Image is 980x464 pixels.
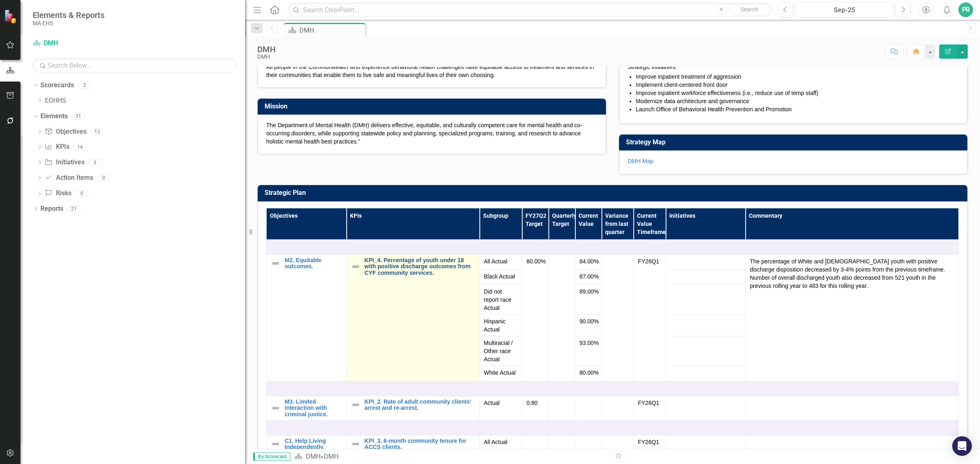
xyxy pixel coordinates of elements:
td: Double-Click to Edit [267,381,959,396]
a: Risks [45,189,71,198]
td: Double-Click to Edit [575,396,601,420]
span: 89.00% [579,287,599,296]
div: 14 [73,144,87,150]
div: Sep-25 [798,5,891,15]
img: Not Defined [351,262,361,272]
span: 90.00% [579,317,599,325]
a: C1. Help Living Independently. [285,438,342,451]
div: 5 [89,159,102,166]
a: Initiatives [45,158,84,167]
div: FY26Q1 [638,438,661,446]
span: Did not report race Actual [484,287,518,312]
a: Action Items [45,173,93,183]
a: DMH Map [628,158,653,164]
td: Double-Click to Edit [575,254,601,270]
td: Double-Click to Edit [575,270,601,285]
span: 80.00% [526,258,546,265]
button: Search [729,4,770,15]
td: Double-Click to Edit [575,435,601,450]
td: Double-Click to Edit [575,336,601,366]
div: 0 [97,175,110,181]
div: 21 [67,205,80,212]
span: 84.00% [579,257,599,265]
img: Not Defined [351,400,361,410]
td: Double-Click to Edit [479,435,522,450]
td: Double-Click to Edit [479,366,522,381]
input: Search Below... [33,58,237,73]
span: By Scorecard [253,453,290,461]
h3: Strategic Plan [265,189,963,197]
td: Double-Click to Edit [746,396,959,420]
span: All Actual [484,438,518,446]
span: Hispanic Actual [484,317,518,334]
a: Reports [40,204,63,214]
a: EOHHS [45,96,245,106]
td: Double-Click to Edit [746,254,959,381]
td: Double-Click to Edit [479,396,522,420]
p: Strategic initiatives: [628,63,959,71]
td: Double-Click to Edit [575,285,601,314]
li: Improve inpatient treatment of aggression [636,73,959,81]
img: Not Defined [271,439,281,449]
a: Scorecards [40,81,74,90]
li: Launch Office of Behavioral Health Prevention and Promotion [636,105,959,113]
td: Double-Click to Edit [479,270,522,285]
span: All Actual [484,257,518,265]
td: Double-Click to Edit [479,285,522,314]
a: M3. Limited interaction with criminal justice. [285,399,342,418]
button: PR [958,2,973,17]
span: Black Actual [484,272,518,281]
p: The percentage of White and [DEMOGRAPHIC_DATA] youth with positive discharge disposition decrease... [750,257,954,290]
small: MA EHS [33,20,105,27]
div: » [294,452,606,462]
div: DMH [257,54,276,60]
p: All people in the Commonwealth who experience behavioral health challenges have equitable access ... [266,63,597,79]
td: Double-Click to Edit Right Click for Context Menu [346,254,479,381]
td: Double-Click to Edit [575,366,601,381]
a: Objectives [45,127,86,137]
img: ClearPoint Strategy [4,9,18,23]
img: Not Defined [351,439,361,449]
td: Double-Click to Edit Right Click for Context Menu [267,396,347,420]
td: Double-Click to Edit [479,254,522,270]
span: White Actual [484,369,518,377]
td: Double-Click to Edit Right Click for Context Menu [346,396,479,420]
div: 12 [91,128,104,135]
td: Double-Click to Edit [575,314,601,336]
div: 0 [76,190,89,197]
li: Modernize data architecture and governance [636,97,959,105]
a: KPIs [45,142,69,152]
a: Elements [40,112,68,121]
div: DMH [324,453,339,460]
li: Improve inpatient workforce effectiveness (i.e., reduce use of temp staff) [636,89,959,97]
td: Double-Click to Edit [479,314,522,336]
p: The Department of Mental Health (DMH) delivers effective, equitable, and culturally competent car... [266,121,597,146]
div: DMH [257,45,276,54]
img: Not Defined [271,403,281,413]
div: Open Intercom Messenger [952,436,972,456]
h3: Strategy Map [626,139,963,146]
div: DMH [299,25,363,35]
a: DMH [306,453,321,460]
span: Multiracial / Other race Actual [484,339,518,363]
a: M2. Equitable outcomes. [285,257,342,270]
span: Search [741,6,758,13]
a: KPI_4. Percentage of youth under 18 with positive discharge outcomes from CYF community services. [365,257,475,276]
span: Actual [484,399,518,407]
td: Double-Click to Edit [267,239,959,254]
input: Search ClearPoint... [288,3,772,17]
a: DMH [33,39,135,48]
span: 93.00% [579,339,599,347]
div: FY26Q1 [638,399,661,407]
td: Double-Click to Edit [479,336,522,366]
div: 31 [72,113,85,119]
span: 0.80 [526,400,537,406]
span: 80.00% [579,369,599,377]
div: 2 [78,82,91,89]
button: Sep-25 [795,2,893,17]
div: FY26Q1 [638,257,661,265]
a: KPI_3. 6-month community tenure for ACCS clients. [365,438,475,451]
td: Double-Click to Edit Right Click for Context Menu [267,254,347,381]
li: Implement client-centered front door [636,81,959,89]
